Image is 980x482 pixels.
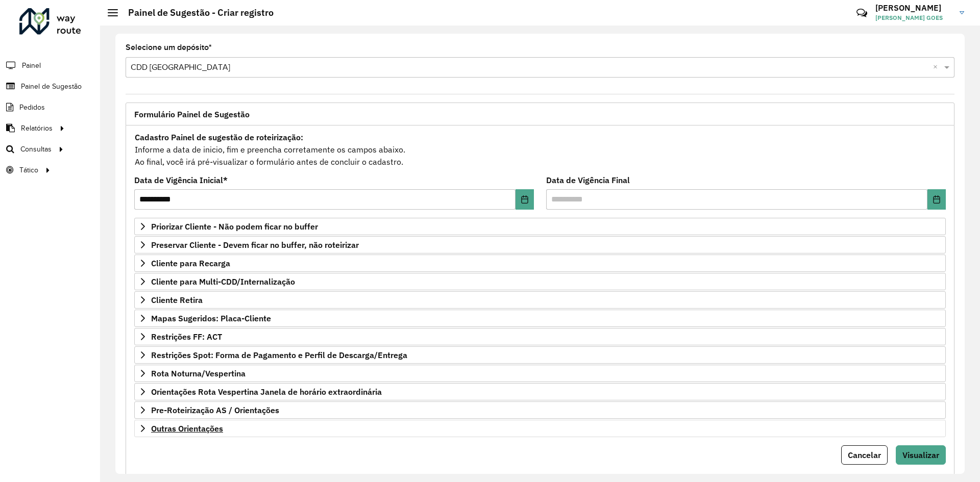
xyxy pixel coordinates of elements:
[851,2,873,24] a: Contato Rápido
[933,61,942,73] span: Clear all
[151,259,230,267] span: Cliente para Recarga
[134,420,946,437] a: Outras Orientações
[126,41,212,54] label: Selecione um depósito
[516,189,534,210] button: Choose Date
[151,277,295,286] span: Cliente para Multi-CDD/Internalização
[151,388,382,396] span: Orientações Rota Vespertina Janela de horário extraordinária
[546,174,630,186] label: Data de Vigência Final
[135,132,303,142] strong: Cadastro Painel de sugestão de roteirização:
[927,189,946,210] button: Choose Date
[896,445,946,465] button: Visualizar
[902,450,939,460] span: Visualizar
[151,222,318,231] span: Priorizar Cliente - Não podem ficar no buffer
[134,273,946,290] a: Cliente para Multi-CDD/Internalização
[19,102,45,113] span: Pedidos
[134,383,946,400] a: Orientações Rota Vespertina Janela de horário extraordinária
[151,369,246,377] span: Rota Noturna/Vespertina
[841,445,888,465] button: Cancelar
[134,255,946,272] a: Cliente para Recarga
[151,424,223,433] span: Outras Orientações
[151,333,222,341] span: Restrições FF: ACT
[151,296,203,304] span: Cliente Retira
[134,236,946,253] a: Preservar Cliente - Devem ficar no buffer, não roteirizar
[21,123,53,134] span: Relatórios
[134,401,946,419] a: Pre-Roteirização AS / Orientações
[875,3,952,13] h3: [PERSON_NAME]
[22,60,41,71] span: Painel
[848,450,881,460] span: Cancelar
[151,241,359,249] span: Preservar Cliente - Devem ficar no buffer, não roteirizar
[134,110,250,118] span: Formulário Painel de Sugestão
[151,314,271,322] span: Mapas Sugeridos: Placa-Cliente
[134,346,946,364] a: Restrições Spot: Forma de Pagamento e Perfil de Descarga/Entrega
[134,291,946,309] a: Cliente Retira
[134,328,946,345] a: Restrições FF: ACT
[134,310,946,327] a: Mapas Sugeridos: Placa-Cliente
[134,365,946,382] a: Rota Noturna/Vespertina
[134,218,946,235] a: Priorizar Cliente - Não podem ficar no buffer
[875,13,952,22] span: [PERSON_NAME] GOES
[19,165,38,175] span: Tático
[151,406,279,414] span: Pre-Roteirização AS / Orientações
[134,131,946,168] div: Informe a data de inicio, fim e preencha corretamente os campos abaixo. Ao final, você irá pré-vi...
[134,174,228,186] label: Data de Vigência Inicial
[21,81,82,92] span: Painel de Sugestão
[151,351,407,359] span: Restrições Spot: Forma de Pagamento e Perfil de Descarga/Entrega
[20,144,52,155] span: Consultas
[118,7,274,18] h2: Painel de Sugestão - Criar registro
